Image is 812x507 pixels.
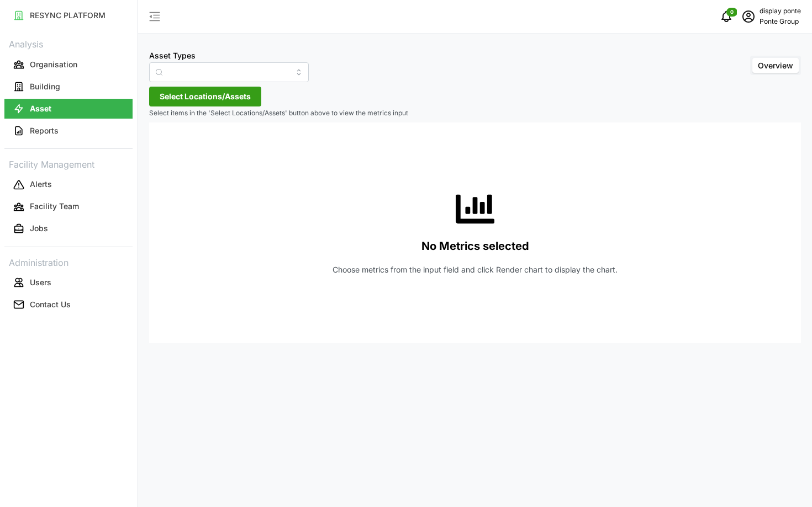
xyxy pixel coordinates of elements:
[4,196,133,218] a: Facility Team
[4,6,133,25] button: RESYNC PLATFORM
[760,17,801,27] p: Ponte Group
[333,264,618,275] p: Choose metrics from the input field and click Render chart to display the chart.
[4,120,133,142] a: Reports
[737,6,760,28] button: schedule
[30,299,71,310] p: Contact Us
[4,273,133,292] button: Users
[30,10,106,21] p: RESYNC PLATFORM
[4,219,133,239] button: Jobs
[4,55,133,74] button: Organisation
[30,277,51,288] p: Users
[4,99,133,119] button: Asset
[30,223,48,234] p: Jobs
[4,121,133,141] button: Reports
[4,254,133,270] p: Administration
[149,50,196,62] label: Asset Types
[4,175,133,195] button: Alerts
[4,174,133,196] a: Alerts
[30,125,59,136] p: Reports
[730,8,734,16] span: 0
[160,87,251,106] span: Select Locations/Assets
[30,59,77,70] p: Organisation
[4,76,133,98] a: Building
[715,6,737,28] button: notifications
[4,218,133,240] a: Jobs
[149,109,801,118] p: Select items in the 'Select Locations/Assets' button above to view the metrics input
[30,103,51,114] p: Asset
[4,156,133,172] p: Facility Management
[4,35,133,51] p: Analysis
[30,179,52,190] p: Alerts
[4,98,133,120] a: Asset
[4,4,133,26] a: RESYNC PLATFORM
[30,81,60,92] p: Building
[4,293,133,316] a: Contact Us
[4,271,133,293] a: Users
[4,54,133,76] a: Organisation
[4,295,133,314] button: Contact Us
[149,87,261,106] button: Select Locations/Assets
[4,197,133,217] button: Facility Team
[30,201,79,212] p: Facility Team
[760,6,801,17] p: display ponte
[4,77,133,97] button: Building
[758,61,793,70] span: Overview
[421,237,529,255] p: No Metrics selected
